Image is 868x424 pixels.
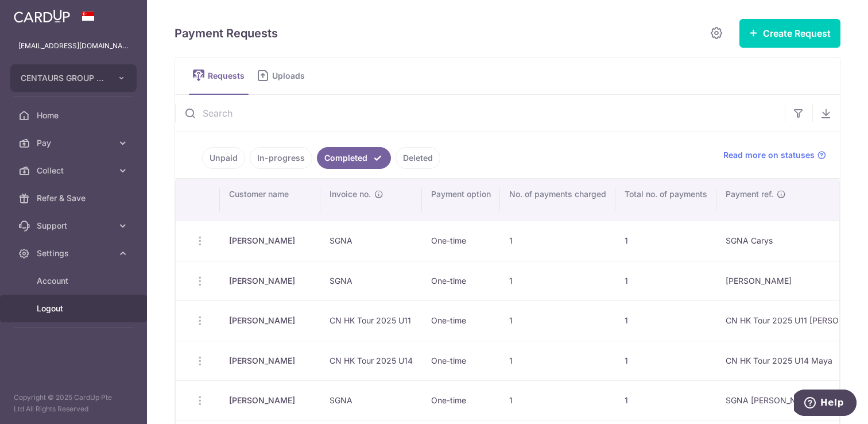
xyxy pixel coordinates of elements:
th: No. of payments charged [500,179,615,221]
td: One-time [422,300,500,341]
span: Account [37,275,113,287]
a: Requests [189,57,249,94]
span: Read more on statuses [723,149,815,161]
td: CN HK Tour 2025 U11 [320,300,422,341]
button: Create Request [739,19,840,48]
th: Customer name [220,179,320,221]
span: Payment ref. [726,188,773,200]
th: Payment option [422,179,500,221]
th: Total no. of payments [615,179,716,221]
input: Search [175,95,785,132]
td: One-time [422,341,500,381]
td: One-time [422,380,500,421]
td: [PERSON_NAME] [220,261,320,301]
span: Invoice no. [330,188,371,200]
img: CardUp [14,9,70,23]
td: [PERSON_NAME] [220,341,320,381]
td: CN HK Tour 2025 U14 [320,341,422,381]
td: 1 [615,300,716,341]
td: 1 [615,221,716,261]
span: Refer & Save [37,192,113,204]
button: CENTAURS GROUP PRIVATE LIMITED [10,64,137,92]
a: Completed [317,147,391,169]
td: 1 [500,221,615,261]
span: Payment option [431,188,491,200]
td: 1 [500,380,615,421]
td: [PERSON_NAME] [220,380,320,421]
td: [PERSON_NAME] [220,300,320,341]
p: [EMAIL_ADDRESS][DOMAIN_NAME] [18,40,129,52]
a: Uploads [253,57,313,94]
td: One-time [422,221,500,261]
span: Help [26,8,50,18]
span: Pay [37,137,113,149]
td: SGNA [320,380,422,421]
a: Deleted [396,147,440,169]
td: SGNA [320,221,422,261]
h5: Payment Requests [175,24,278,43]
td: 1 [500,341,615,381]
td: 1 [615,380,716,421]
td: 1 [500,261,615,301]
span: Total no. of payments [625,188,707,200]
span: No. of payments charged [509,188,606,200]
td: 1 [615,341,716,381]
span: Support [37,220,113,232]
td: One-time [422,261,500,301]
td: [PERSON_NAME] [220,221,320,261]
td: SGNA [320,261,422,301]
span: CENTAURS GROUP PRIVATE LIMITED [21,72,106,84]
span: Home [37,110,113,121]
span: Logout [37,303,113,314]
a: Read more on statuses [723,149,826,161]
td: 1 [615,261,716,301]
span: Settings [37,248,113,259]
a: In-progress [250,147,312,169]
iframe: Opens a widget where you can find more information [794,390,857,418]
th: Invoice no. [320,179,422,221]
span: Uploads [272,70,313,82]
td: 1 [500,300,615,341]
span: Requests [208,70,249,82]
a: Unpaid [202,147,245,169]
span: Collect [37,165,113,176]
